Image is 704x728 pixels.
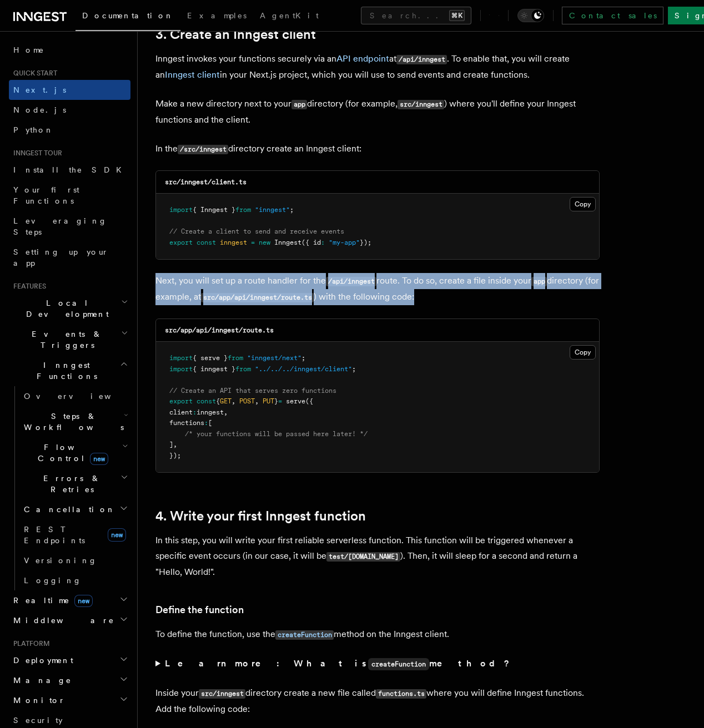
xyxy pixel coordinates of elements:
span: "inngest/next" [247,354,301,362]
span: export [169,397,193,405]
span: { inngest } [193,365,235,373]
span: : [321,239,325,246]
button: Toggle dark mode [517,9,544,22]
a: Node.js [9,100,130,120]
span: "my-app" [329,239,360,246]
summary: Learn more: What iscreateFunctionmethod? [155,656,600,672]
span: { serve } [193,354,228,362]
span: inngest [197,408,224,416]
span: Leveraging Steps [13,216,107,236]
a: 4. Write your first Inngest function [155,508,366,524]
button: Errors & Retries [19,468,130,499]
span: Deployment [9,655,73,666]
p: In the directory create an Inngest client: [155,141,600,157]
a: Define the function [155,602,244,618]
span: import [169,206,193,214]
span: ; [301,354,305,362]
code: app [531,277,547,286]
span: const [197,397,216,405]
span: Your first Functions [13,185,79,205]
a: Setting up your app [9,242,130,273]
span: AgentKit [260,11,319,20]
button: Manage [9,670,130,690]
a: Examples [180,3,253,30]
a: Next.js [9,80,130,100]
button: Monitor [9,690,130,710]
span: functions [169,419,204,427]
div: Inngest Functions [9,386,130,590]
span: { [216,397,220,405]
span: Versioning [24,556,97,565]
a: Home [9,40,130,60]
span: POST [239,397,255,405]
span: [ [208,419,212,427]
span: // Create an API that serves zero functions [169,387,336,395]
span: = [278,397,282,405]
button: Steps & Workflows [19,406,130,437]
span: import [169,354,193,362]
span: , [224,408,228,416]
span: // Create a client to send and receive events [169,228,344,235]
span: } [274,397,278,405]
span: new [259,239,270,246]
code: createFunction [368,658,429,670]
span: Next.js [13,85,66,94]
span: Setting up your app [13,247,109,267]
span: : [193,408,197,416]
span: Inngest [274,239,301,246]
a: Your first Functions [9,180,130,211]
span: Examples [187,11,247,20]
button: Inngest Functions [9,355,130,386]
span: new [74,595,93,607]
span: : [204,419,208,427]
span: from [235,206,251,214]
span: client [169,408,193,416]
span: Local Development [9,297,121,320]
span: Middleware [9,615,114,626]
a: Inngest client [165,69,220,80]
a: Python [9,120,130,140]
code: createFunction [275,630,334,640]
span: Documentation [82,11,174,20]
code: src/inngest [199,689,245,699]
span: Logging [24,576,82,585]
code: src/inngest/client.ts [165,178,247,186]
span: PUT [263,397,274,405]
span: new [108,528,126,542]
code: test/[DOMAIN_NAME] [326,552,400,562]
span: }); [360,239,371,246]
span: "inngest" [255,206,290,214]
p: Next, you will set up a route handler for the route. To do so, create a file inside your director... [155,273,600,305]
span: const [197,239,216,246]
span: from [228,354,243,362]
strong: Learn more: What is method? [165,658,512,669]
span: , [232,397,235,405]
span: export [169,239,193,246]
kbd: ⌘K [449,10,465,21]
span: Errors & Retries [19,473,120,495]
span: Events & Triggers [9,328,121,351]
span: from [235,365,251,373]
code: src/app/api/inngest/route.ts [201,293,314,302]
button: Flow Controlnew [19,437,130,468]
button: Cancellation [19,499,130,519]
span: Steps & Workflows [19,411,124,433]
code: /api/inngest [326,277,376,286]
p: In this step, you will write your first reliable serverless function. This function will be trigg... [155,533,600,580]
span: new [90,453,108,465]
code: src/app/api/inngest/route.ts [165,326,274,334]
a: Overview [19,386,130,406]
span: , [255,397,259,405]
span: }); [169,452,181,459]
a: 3. Create an Inngest client [155,27,316,42]
span: Inngest Functions [9,360,120,382]
button: Local Development [9,293,130,324]
span: = [251,239,255,246]
button: Deployment [9,650,130,670]
span: Node.js [13,105,66,114]
a: Versioning [19,550,130,570]
a: Logging [19,570,130,590]
button: Copy [570,197,596,211]
span: Inngest tour [9,149,62,158]
span: inngest [220,239,247,246]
